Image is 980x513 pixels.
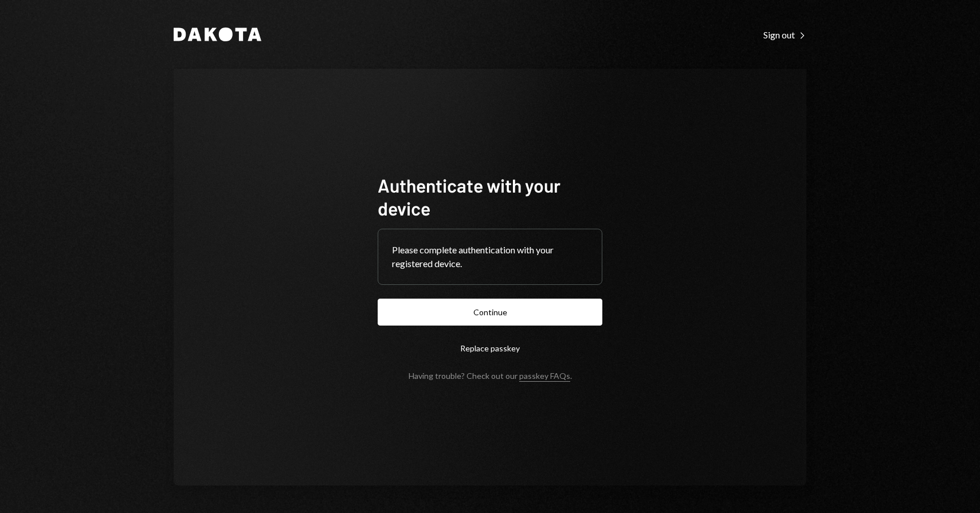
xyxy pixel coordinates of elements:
[378,174,602,220] h1: Authenticate with your device
[519,371,570,382] a: passkey FAQs
[378,299,602,326] button: Continue
[763,29,806,41] div: Sign out
[409,371,572,381] div: Having trouble? Check out our .
[763,28,806,41] a: Sign out
[378,335,602,362] button: Replace passkey
[392,243,588,271] div: Please complete authentication with your registered device.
